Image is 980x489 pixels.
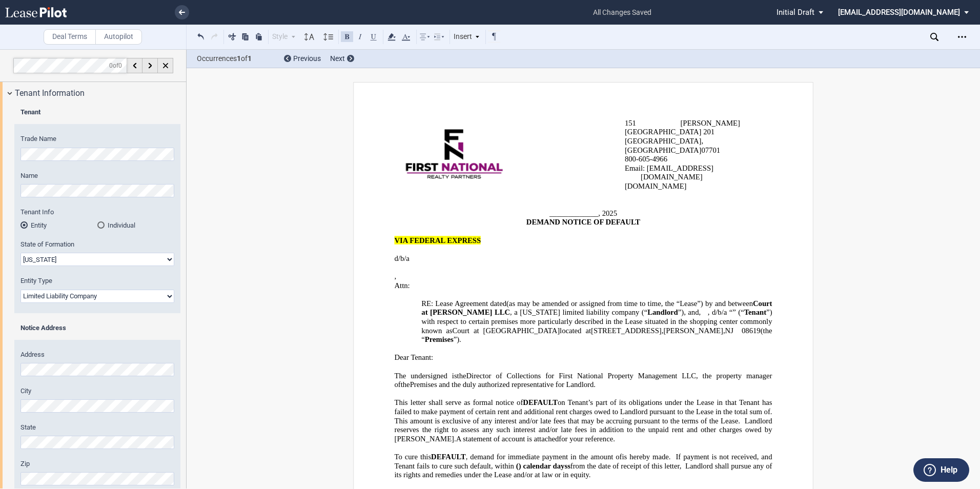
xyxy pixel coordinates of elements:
span: ( [516,461,519,470]
span: RE: Lease Agreement dated [421,299,506,308]
span: Previous [293,54,321,63]
button: Italic [354,30,366,43]
span: ”) with respect to certain premises more particularly described in the Lease situated in the shop... [421,308,774,335]
span: NJ [725,326,733,335]
span: limited liability company [562,308,639,317]
span: If payment is not received, and Tenant fails to cure such default, within [395,453,774,470]
span: 5 [646,155,649,164]
label: Tenant Info [21,208,174,217]
span: DEFAULT [523,398,558,407]
span: To cure this [395,453,432,461]
span: This letter shall serve as formal notice of [395,398,523,407]
label: Help [941,463,957,477]
span: ”). [454,335,461,344]
span: _____________, [549,209,600,218]
button: Copy [239,30,252,43]
span: [PERSON_NAME][GEOGRAPHIC_DATA] [625,119,740,136]
img: 47197919_622135834868543_7426940384061685760_n.png [405,129,503,180]
label: Address [21,350,174,359]
label: Entity Type [21,276,174,286]
div: Open Lease options menu [954,29,970,45]
span: a [514,308,518,317]
span: (“ [642,308,647,317]
span: [PERSON_NAME] [663,326,723,335]
span: DEFAULT [431,453,466,461]
span: the [457,371,466,380]
span: Court at [PERSON_NAME] LLC [421,299,774,317]
md-radio-button: Entity [21,220,97,230]
span: , [662,326,664,335]
span: Occurrences of [197,53,276,64]
label: State of Formation [21,240,174,249]
span: s [567,461,570,470]
label: Deal Terms [44,29,96,45]
button: Underline [367,30,380,43]
b: Notice Address [21,324,66,332]
b: Tenant [21,108,40,116]
span: Next [330,54,345,63]
label: Trade Name [21,134,174,144]
div: Insert [452,30,482,44]
button: Bold [341,30,353,43]
span: 0 [109,62,113,69]
span: ) calendar day [519,461,567,470]
span: Email: [EMAIL_ADDRESS][DOMAIN_NAME] [625,164,713,181]
span: , demand for immediate payment in the amount of [466,453,622,461]
span: 2025 [602,209,617,218]
md-radio-button: Individual [97,220,174,230]
div: Next [330,54,354,64]
div: Previous [284,54,321,64]
span: from the date of receipt of this letter, Landlord shall pursue any of its rights and remedies und... [395,461,774,479]
b: 1 [248,54,252,63]
button: Cut [226,30,238,43]
span: DEMAND NOTICE OF DEFAULT [526,218,640,227]
span: for your reference [559,435,613,443]
span: Tenant [744,308,766,317]
span: d/b/a [395,254,410,263]
span: of [109,62,122,69]
span: 201 [703,128,714,136]
button: Undo [195,30,207,43]
span: 0 [118,62,122,69]
span: , [395,272,397,281]
label: City [21,386,174,396]
span: ” (“ [732,308,744,317]
span: , and [684,308,699,317]
span: (as may be amended or assigned from time to time, the “Lease”) by and between [506,299,753,308]
span: (the “ [421,326,774,343]
b: 1 [237,54,241,63]
span: s [564,461,567,470]
span: located at [560,326,591,335]
span: [STREET_ADDRESS] [591,326,662,335]
span: A statement of account is attached . [456,435,615,443]
span: VIA FEDERAL EXPRESS [395,236,481,244]
label: Name [21,171,174,180]
span: the [401,380,410,389]
span: ”) [678,308,684,317]
span: Court at [GEOGRAPHIC_DATA] [452,326,560,335]
span: , [510,308,512,317]
span: The undersigned is Director of Collections for First National Property Management LLC, the proper... [395,371,774,389]
span: Premises [425,335,454,344]
span: This amount is exclusive of any interest and/or late fees that may be accruing pursuant to the te... [395,416,774,443]
span: Tenant Information [15,87,85,99]
span: , d/b/a “ [708,308,733,317]
button: Help [913,458,969,482]
span: Attn: [395,281,410,290]
span: is hereby made. [622,453,670,461]
button: Toggle Control Characters [488,30,500,43]
span: on Tenant’s part of its obligations under the Lease in that Tenant has failed to make payment of ... [395,398,774,416]
span: [US_STATE] [520,308,560,317]
span: 800-60 -4966 [625,155,667,164]
span: , [699,308,701,317]
label: State [21,423,174,432]
span: Initial Draft [777,8,814,17]
span: , [723,326,725,335]
span: Dear Tenant: [395,353,434,362]
label: Zip [21,459,174,468]
span: all changes saved [588,2,657,24]
span: [DOMAIN_NAME] [625,182,687,191]
button: Paste [253,30,265,43]
span: Landlord [647,308,678,317]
